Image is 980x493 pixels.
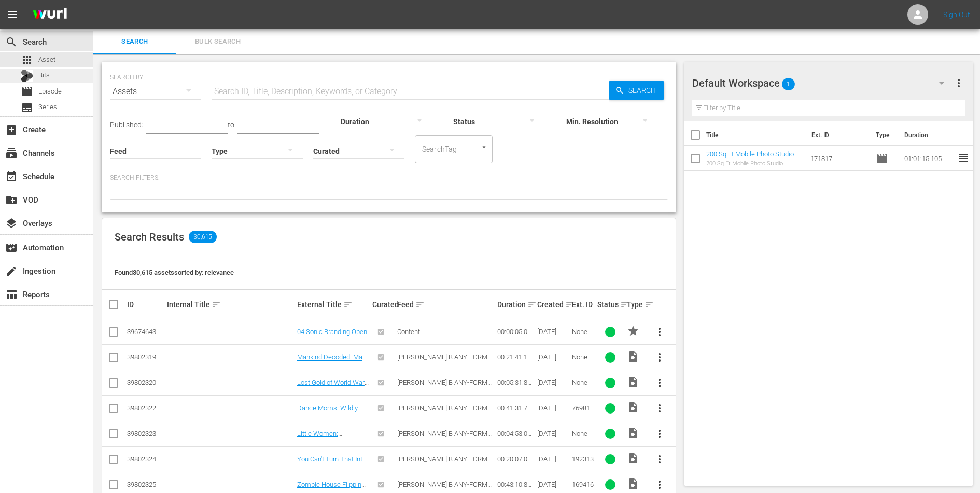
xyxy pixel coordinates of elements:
div: [DATE] [537,481,569,488]
div: None [572,430,594,437]
span: more_vert [653,402,666,415]
div: 39802324 [127,455,164,463]
th: Duration [898,121,960,150]
span: sort [620,300,629,309]
span: more_vert [653,478,666,491]
span: Bulk Search [183,36,253,48]
div: 00:05:31.860 [497,379,534,387]
span: Video [627,477,639,490]
span: sort [565,300,575,309]
div: 00:00:05.034 [497,328,534,336]
th: Type [870,121,898,150]
div: [DATE] [537,379,569,387]
span: 1 [782,73,795,95]
div: Duration [497,298,534,311]
span: Schedule [5,170,18,183]
span: more_vert [653,326,666,338]
span: more_vert [653,453,666,465]
a: Little Women: [GEOGRAPHIC_DATA]: Come on Back to Me [297,430,361,453]
div: ID [127,300,164,309]
span: VOD [5,194,18,206]
span: sort [645,300,654,309]
div: 200 Sq Ft Mobile Photo Studio [706,160,794,167]
div: 39802322 [127,404,164,412]
div: 00:04:53.093 [497,430,534,437]
div: 39802323 [127,430,164,437]
span: sort [527,300,537,309]
img: ans4CAIJ8jUAAAAAAAAAAAAAAAAAAAAAAAAgQb4GAAAAAAAAAAAAAAAAAAAAAAAAJMjXAAAAAAAAAAAAAAAAAAAAAAAAgAT5G... [25,3,75,27]
span: Reports [5,288,18,301]
span: Episode [876,152,888,165]
div: 00:20:07.073 [497,455,534,463]
div: External Title [297,298,369,311]
span: [PERSON_NAME] B ANY-FORM THC 081 [397,353,492,369]
span: Video [627,452,639,464]
div: Curated [372,300,394,309]
span: 30,615 [189,231,217,243]
span: Asset [21,54,33,66]
div: 00:43:10.822 [497,481,534,488]
div: Bits [21,70,33,82]
button: more_vert [647,421,672,446]
div: 39802320 [127,379,164,387]
div: [DATE] [537,430,569,437]
span: Channels [5,147,18,159]
span: PROMO [627,325,639,337]
div: None [572,379,594,387]
span: Ingestion [5,265,18,277]
button: more_vert [647,319,672,344]
div: [DATE] [537,353,569,361]
div: 39802325 [127,481,164,488]
div: 39802319 [127,353,164,361]
span: Series [38,102,57,112]
div: None [572,328,594,336]
div: None [572,353,594,361]
button: Search [609,81,664,100]
span: Asset [38,55,55,65]
span: sort [343,300,353,309]
a: You Can't Turn That Into A House: [DATE] Trailer [297,455,367,471]
span: Published: [110,121,143,129]
span: Search [624,81,664,100]
span: more_vert [653,428,666,440]
div: Status [597,298,624,311]
span: Search [5,36,18,48]
div: [DATE] [537,455,569,463]
span: [PERSON_NAME] B ANY-FORM MLT 081 [397,404,492,420]
button: more_vert [647,396,672,421]
button: more_vert [647,345,672,370]
button: Open [479,142,489,152]
span: Search [100,36,170,48]
span: to [228,121,234,129]
span: Content [397,328,420,336]
td: 01:01:15.105 [900,146,957,171]
button: more_vert [647,447,672,472]
button: more_vert [647,370,672,395]
span: more_vert [953,77,965,89]
span: reorder [957,152,970,164]
span: Episode [21,85,33,98]
span: Video [627,350,639,363]
button: more_vert [953,71,965,96]
div: Assets [110,77,201,106]
div: [DATE] [537,404,569,412]
span: [PERSON_NAME] B ANY-FORM THC 081 [397,379,492,394]
th: Title [706,121,805,150]
span: menu [6,8,19,21]
div: Type [627,298,644,311]
span: Bits [38,70,50,81]
div: Feed [397,298,494,311]
span: sort [415,300,425,309]
span: Search Results [115,231,184,243]
span: 169416 [572,481,594,488]
a: Dance Moms: Wildly Inappropriate [297,404,362,420]
a: Mankind Decoded: Man and Beast [297,353,367,369]
span: Series [21,101,33,114]
div: Internal Title [167,298,294,311]
span: [PERSON_NAME] B ANY-FORM MLT 081 [397,430,492,445]
div: [DATE] [537,328,569,336]
span: Automation [5,242,18,254]
div: Ext. ID [572,300,594,309]
span: more_vert [653,377,666,389]
div: 00:41:31.723 [497,404,534,412]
